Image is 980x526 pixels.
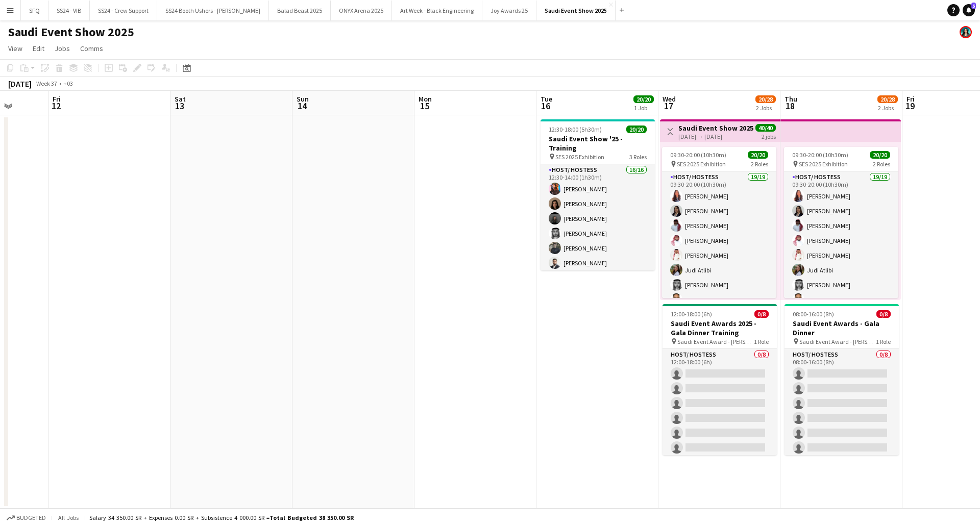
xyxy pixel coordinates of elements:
a: Edit [29,42,48,55]
div: +03 [63,80,73,87]
span: Total Budgeted 38 350.00 SR [269,514,354,521]
span: 12 [51,100,61,112]
div: [DATE] [8,79,32,89]
span: Fri [906,94,915,104]
span: Sun [297,94,309,104]
span: 18 [783,100,797,112]
button: Budgeted [5,512,47,523]
span: 2 Roles [751,160,768,168]
span: 12:00-18:00 (6h) [671,310,712,318]
app-card-role: Host/ Hostess19/1909:30-20:00 (10h30m)[PERSON_NAME][PERSON_NAME][PERSON_NAME][PERSON_NAME][PERSON... [662,171,776,472]
div: Salary 34 350.00 SR + Expenses 0.00 SR + Subsistence 4 000.00 SR = [89,514,354,521]
app-job-card: 12:00-18:00 (6h)0/8Saudi Event Awards 2025 - Gala Dinner Training Saudi Event Award - [PERSON_NAM... [663,304,777,455]
h3: Saudi Event Show '25 - Training [541,134,655,153]
app-card-role: Host/ Hostess19/1909:30-20:00 (10h30m)[PERSON_NAME][PERSON_NAME][PERSON_NAME][PERSON_NAME][PERSON... [784,171,898,472]
span: Tue [541,94,552,104]
span: 17 [661,100,676,112]
span: All jobs [56,514,81,521]
span: 0/8 [754,310,769,318]
span: 16 [539,100,552,112]
span: Thu [785,94,797,104]
app-job-card: 08:00-16:00 (8h)0/8Saudi Event Awards - Gala Dinner Saudi Event Award - [PERSON_NAME]1 RoleHost/ ... [785,304,899,455]
span: Fri [53,94,61,104]
span: 20/20 [633,95,654,103]
app-job-card: 09:30-20:00 (10h30m)20/20 SES 2025 Exhibition2 RolesHost/ Hostess19/1909:30-20:00 (10h30m)[PERSON... [784,147,898,298]
span: 12:30-18:00 (5h30m) [549,126,602,133]
span: SES 2025 Exhibition [799,160,848,168]
span: Comms [80,44,103,53]
span: 3 Roles [629,153,647,161]
div: 2 Jobs [756,104,775,112]
span: 20/28 [755,95,776,103]
span: Wed [663,94,676,104]
span: 2 Roles [873,160,890,168]
span: 40/40 [755,124,776,132]
span: 1 Role [754,338,769,345]
span: SES 2025 Exhibition [555,153,604,161]
span: View [8,44,22,53]
span: 5 [971,3,976,9]
span: 1 Role [876,338,891,345]
span: 20/20 [870,151,890,159]
a: Comms [76,42,107,55]
h3: Saudi Event Awards 2025 - Gala Dinner Training [663,319,777,337]
span: 20/28 [877,95,898,103]
button: Saudi Event Show 2025 [536,1,616,20]
a: View [4,42,27,55]
span: 19 [905,100,915,112]
span: 13 [173,100,186,112]
button: SS24 - Crew Support [90,1,157,20]
h3: Saudi Event Awards - Gala Dinner [785,319,899,337]
app-card-role: Host/ Hostess0/812:00-18:00 (6h) [663,349,777,487]
span: Saudi Event Award - [PERSON_NAME] [677,338,754,345]
app-job-card: 09:30-20:00 (10h30m)20/20 SES 2025 Exhibition2 RolesHost/ Hostess19/1909:30-20:00 (10h30m)[PERSON... [662,147,776,298]
button: SS24 - VIB [48,1,90,20]
span: SES 2025 Exhibition [677,160,726,168]
span: Budgeted [16,514,46,521]
div: 2 jobs [762,132,776,140]
span: Jobs [55,44,70,53]
span: Saudi Event Award - [PERSON_NAME] [799,338,876,345]
h3: Saudi Event Show 2025 [678,123,753,133]
div: 1 Job [634,104,653,112]
app-job-card: 12:30-18:00 (5h30m)20/20Saudi Event Show '25 - Training SES 2025 Exhibition3 RolesHost/ Hostess16... [541,119,655,270]
span: 09:30-20:00 (10h30m) [670,151,726,159]
span: 20/20 [748,151,768,159]
app-card-role: Host/ Hostess16/1612:30-14:00 (1h30m)[PERSON_NAME][PERSON_NAME][PERSON_NAME][PERSON_NAME][PERSON_... [541,164,655,421]
span: 14 [295,100,309,112]
app-card-role: Host/ Hostess0/808:00-16:00 (8h) [785,349,899,487]
span: 20/20 [626,126,647,133]
span: Mon [419,94,432,104]
app-user-avatar: Raghad Faisal [960,26,972,38]
span: Edit [33,44,44,53]
span: 08:00-16:00 (8h) [793,310,834,318]
button: ONYX Arena 2025 [331,1,392,20]
button: SS24 Booth Ushers - [PERSON_NAME] [157,1,269,20]
div: [DATE] → [DATE] [678,133,753,140]
span: 0/8 [876,310,891,318]
span: Week 37 [34,80,59,87]
span: 15 [417,100,432,112]
a: Jobs [51,42,74,55]
h1: Saudi Event Show 2025 [8,24,134,40]
button: SFQ [21,1,48,20]
button: Art Week - Black Engineering [392,1,482,20]
div: 2 Jobs [878,104,897,112]
a: 5 [963,4,975,16]
span: Sat [175,94,186,104]
button: Balad Beast 2025 [269,1,331,20]
button: Joy Awards 25 [482,1,536,20]
span: 09:30-20:00 (10h30m) [792,151,848,159]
